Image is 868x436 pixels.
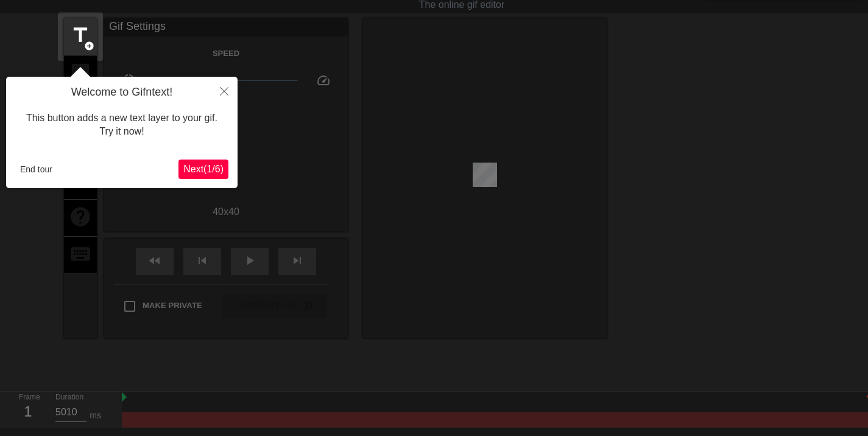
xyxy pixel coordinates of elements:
[211,77,238,105] button: Close
[15,160,57,178] button: End tour
[15,86,228,99] h4: Welcome to Gifntext!
[178,160,228,179] button: Next
[15,99,228,151] div: This button adds a new text layer to your gif. Try it now!
[183,164,224,174] span: Next ( 1 / 6 )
